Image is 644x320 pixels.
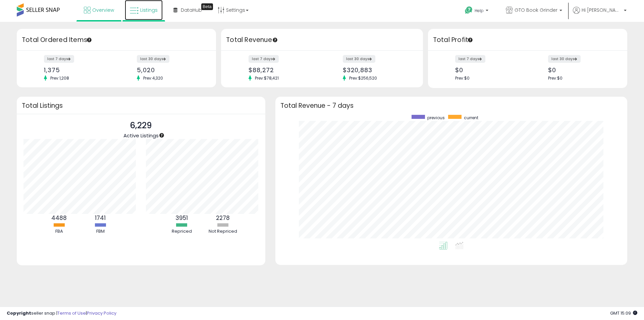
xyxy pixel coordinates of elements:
[467,37,473,43] div: Tooltip anchor
[548,66,615,74] div: $0
[252,75,282,81] span: Prev: $78,421
[280,103,622,108] h3: Total Revenue - 7 days
[455,66,523,74] div: $0
[175,214,188,222] b: 3951
[455,75,470,81] span: Prev: $0
[343,66,411,74] div: $320,883
[44,66,111,74] div: 1,375
[475,8,484,13] span: Help
[123,132,159,139] span: Active Listings
[460,1,495,22] a: Help
[427,115,445,121] span: previous
[47,75,72,81] span: Prev: 1,208
[346,75,380,81] span: Prev: $256,520
[86,37,92,43] div: Tooltip anchor
[216,214,230,222] b: 2278
[272,37,278,43] div: Tooltip anchor
[22,35,211,45] h3: Total Ordered Items
[123,119,159,132] p: 6,229
[249,55,279,63] label: last 7 days
[92,7,114,13] span: Overview
[95,214,106,222] b: 1741
[433,35,622,45] h3: Total Profit
[573,7,627,22] a: Hi [PERSON_NAME]
[51,214,67,222] b: 4488
[80,228,120,235] div: FBM
[582,7,622,13] span: Hi [PERSON_NAME]
[22,103,260,108] h3: Total Listings
[137,66,204,74] div: 5,020
[548,75,562,81] span: Prev: $0
[140,7,158,13] span: Listings
[201,3,213,10] div: Tooltip anchor
[44,55,74,63] label: last 7 days
[548,55,581,63] label: last 30 days
[162,228,202,235] div: Repriced
[226,35,418,45] h3: Total Revenue
[159,132,165,138] div: Tooltip anchor
[137,55,169,63] label: last 30 days
[249,66,317,74] div: $88,272
[181,7,202,13] span: DataHub
[465,6,473,14] i: Get Help
[464,115,478,121] span: current
[343,55,375,63] label: last 30 days
[140,75,166,81] span: Prev: 4,320
[455,55,485,63] label: last 7 days
[39,228,79,235] div: FBA
[203,228,243,235] div: Not Repriced
[515,7,557,13] span: GTO Book Grinder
